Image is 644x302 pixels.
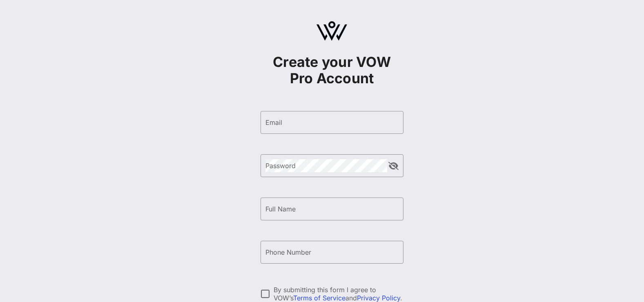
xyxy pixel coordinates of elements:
[388,162,399,170] button: append icon
[357,294,400,302] a: Privacy Policy
[293,294,345,302] a: Terms of Service
[274,286,403,302] div: By submitting this form I agree to VOW’s and .
[316,21,347,41] img: logo.svg
[261,54,403,87] h1: Create your VOW Pro Account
